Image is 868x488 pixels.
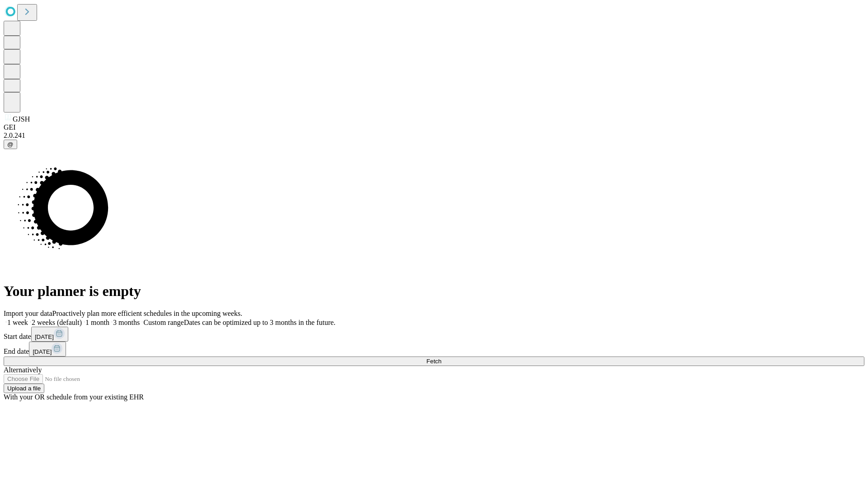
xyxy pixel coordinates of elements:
span: With your OR schedule from your existing EHR [4,393,144,401]
div: GEI [4,123,864,131]
span: 1 week [7,319,28,326]
span: Alternatively [4,366,42,374]
button: [DATE] [31,327,68,342]
span: Fetch [426,358,441,365]
span: Import your data [4,310,52,317]
span: @ [7,141,14,148]
span: 3 months [113,319,140,326]
span: Custom range [143,319,184,326]
span: GJSH [13,115,30,123]
span: Proactively plan more efficient schedules in the upcoming weeks. [52,310,242,317]
div: 2.0.241 [4,131,864,140]
button: [DATE] [29,342,66,357]
h1: Your planner is empty [4,283,864,300]
span: 2 weeks (default) [32,319,82,326]
button: Fetch [4,357,864,366]
span: Dates can be optimized up to 3 months in the future. [184,319,335,326]
div: Start date [4,327,864,342]
button: @ [4,140,17,149]
span: 1 month [85,319,109,326]
span: [DATE] [33,348,52,355]
span: [DATE] [35,333,54,340]
button: Upload a file [4,384,44,393]
div: End date [4,342,864,357]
